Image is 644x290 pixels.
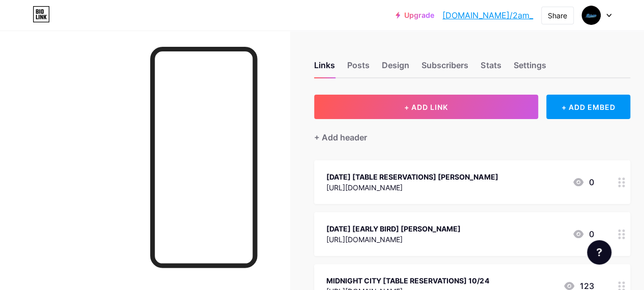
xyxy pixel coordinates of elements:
div: [URL][DOMAIN_NAME] [326,182,498,193]
div: Links [314,59,335,77]
div: MIDNIGHT CITY [TABLE RESERVATIONS] 10/24 [326,275,489,286]
div: Posts [347,59,370,77]
a: [DOMAIN_NAME]/2am_ [442,9,533,21]
div: 0 [572,176,594,188]
div: 0 [572,228,594,240]
div: Subscribers [422,59,468,77]
div: Design [382,59,409,77]
div: [URL][DOMAIN_NAME] [326,234,461,245]
div: Share [548,10,567,21]
button: + ADD LINK [314,95,538,119]
div: + Add header [314,131,367,143]
a: Upgrade [396,11,434,19]
div: [DATE] [EARLY BIRD] [PERSON_NAME] [326,223,461,234]
div: Stats [481,59,501,77]
div: + ADD EMBED [546,95,630,119]
div: [DATE] [TABLE RESERVATIONS] [PERSON_NAME] [326,171,498,182]
div: Settings [513,59,546,77]
span: + ADD LINK [404,103,448,111]
img: 2am_manila [581,6,601,25]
